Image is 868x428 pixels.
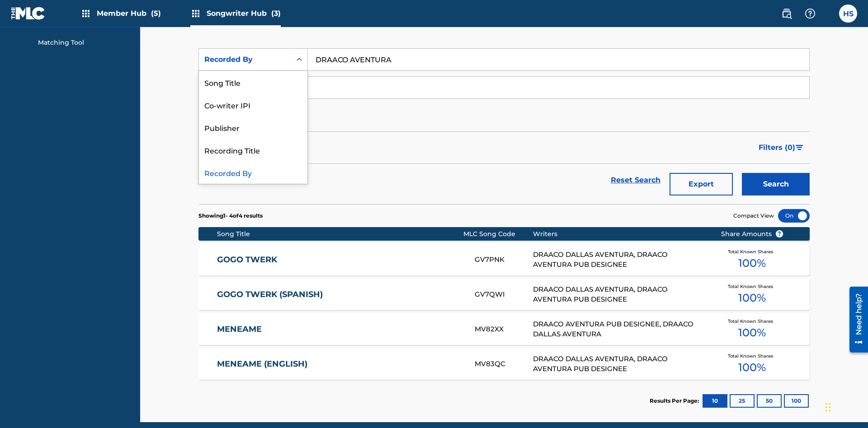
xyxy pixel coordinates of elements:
button: Search [742,173,810,195]
span: Total Known Shares [728,248,777,255]
div: GV7PNK [475,255,533,265]
img: Top Rightsholders [190,8,201,19]
div: DRAACO DALLAS AVENTURA, DRAACO AVENTURA PUB DESIGNEE [533,284,707,305]
span: 100 % [738,325,766,341]
span: Total Known Shares [728,318,777,325]
span: Member Hub [97,8,161,19]
span: (5) [151,9,161,18]
img: help [805,8,816,19]
div: Notifications [825,9,834,18]
div: MV82XX [475,324,533,335]
button: 25 [730,394,755,408]
p: Showing 1 - 4 of 4 results [198,212,263,220]
div: User Menu [839,5,857,23]
span: Share Amounts [721,229,783,239]
button: 10 [703,394,727,408]
img: Top Rightsholders [80,8,91,19]
div: Drag [826,394,831,421]
a: MENEAME [217,324,463,335]
span: 100 % [738,359,766,376]
a: GOGO TWERK (SPANISH) [217,289,463,300]
p: Results Per Page: [650,397,701,405]
img: filter [796,145,803,150]
div: Help [801,5,819,23]
div: Recorded By [199,161,307,184]
a: Reset Search [606,170,665,190]
span: Filters ( 0 ) [759,142,795,153]
div: Song Title [199,71,307,93]
button: 100 [784,394,809,408]
span: 100 % [738,290,766,306]
div: Song Title [217,229,463,239]
div: DRAACO DALLAS AVENTURA, DRAACO AVENTURA PUB DESIGNEE [533,250,707,270]
div: Recording Title [199,139,307,161]
a: MENEAME (ENGLISH) [217,359,463,369]
span: (3) [271,9,281,18]
div: GV7QWI [475,289,533,300]
button: Export [670,173,733,195]
button: 50 [757,394,782,408]
iframe: Chat Widget [823,385,868,428]
div: MLC Song Code [463,229,533,239]
div: Publisher [199,116,307,139]
div: Co-writer IPI [199,93,307,116]
div: DRAACO AVENTURA PUB DESIGNEE, DRAACO DALLAS AVENTURA [533,319,707,340]
a: GOGO TWERK [217,255,463,265]
button: Filters (0) [753,136,810,159]
img: MLC Logo [11,7,46,20]
span: Compact View [733,212,774,220]
span: ? [776,230,783,237]
a: Matching Tool [38,38,129,47]
div: MV83QC [475,359,533,369]
iframe: Resource Center [843,283,868,357]
a: Public Search [778,5,796,23]
span: Total Known Shares [728,353,777,359]
div: Writers [533,229,707,239]
div: Recorded By [204,54,286,65]
form: Search Form [198,48,810,204]
div: DRAACO DALLAS AVENTURA, DRAACO AVENTURA PUB DESIGNEE [533,354,707,374]
span: Songwriter Hub [207,8,281,19]
span: Total Known Shares [728,283,777,290]
img: search [781,8,792,19]
span: 100 % [738,255,766,271]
